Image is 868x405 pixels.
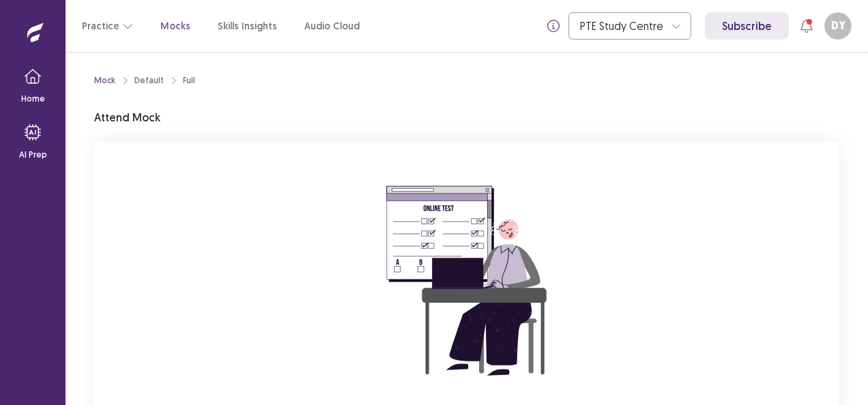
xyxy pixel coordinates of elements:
[344,158,590,404] img: attend-mock
[580,13,665,39] div: PTE Study Centre
[94,74,115,87] a: Mock
[94,74,195,87] nav: breadcrumb
[134,74,164,87] div: Default
[160,19,190,33] a: Mocks
[82,14,133,38] button: Practice
[304,19,360,33] a: Audio Cloud
[183,74,195,87] div: Full
[21,93,45,105] p: Home
[705,12,789,40] a: Subscribe
[541,14,566,38] button: info
[94,109,160,125] p: Attend Mock
[824,12,852,40] button: DY
[19,149,47,161] p: AI Prep
[218,19,277,33] a: Skills Insights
